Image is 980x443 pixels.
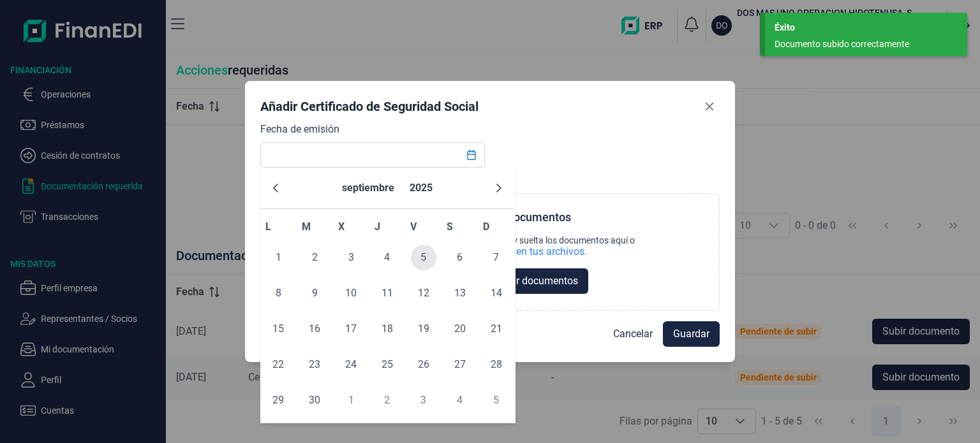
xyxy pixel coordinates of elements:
span: S [447,221,453,233]
span: 13 [447,280,473,306]
span: 20 [447,316,473,342]
span: 4 [447,388,473,413]
span: 27 [447,352,473,377]
td: 15/09/2025 [260,311,297,347]
span: 8 [265,280,291,306]
td: 09/09/2025 [297,275,333,311]
span: 16 [302,316,327,342]
span: 25 [375,352,400,377]
div: Subir documentos [478,210,571,225]
span: 29 [265,388,291,413]
td: 30/09/2025 [297,382,333,418]
span: 1 [265,245,291,270]
span: 3 [338,245,364,270]
span: 21 [484,316,509,342]
td: 07/09/2025 [478,240,514,275]
button: Previous Month [265,178,286,198]
td: 20/09/2025 [442,311,478,347]
span: V [410,221,417,233]
div: búscalo en tus archivos. [478,245,635,258]
span: 4 [375,245,400,270]
td: 02/10/2025 [369,382,406,418]
span: 12 [411,280,436,306]
td: 11/09/2025 [369,275,406,311]
td: 14/09/2025 [478,275,514,311]
td: 21/09/2025 [478,311,514,347]
span: 24 [338,352,364,377]
span: 11 [375,280,400,306]
td: 28/09/2025 [478,347,514,382]
span: Buscar documentos [488,273,578,289]
label: Fecha de emisión [260,122,339,137]
span: 18 [375,316,400,342]
div: Éxito [775,21,958,34]
button: Choose Date [459,143,484,166]
span: 23 [302,352,327,377]
div: Choose Date [260,168,516,423]
td: 02/09/2025 [297,240,333,275]
td: 29/09/2025 [260,382,297,418]
button: Cancelar [603,321,663,347]
span: 10 [338,280,364,306]
td: 06/09/2025 [442,240,478,275]
td: 18/09/2025 [369,311,406,347]
td: 03/09/2025 [333,240,369,275]
button: Guardar [663,321,720,347]
span: D [483,221,489,233]
span: J [375,221,380,233]
td: 24/09/2025 [333,347,369,382]
span: 2 [302,245,327,270]
span: M [302,221,311,233]
td: 04/10/2025 [442,382,478,418]
span: 7 [484,245,509,270]
td: 12/09/2025 [405,275,442,311]
div: Documento subido correctamente [775,38,948,51]
td: 03/10/2025 [405,382,442,418]
td: 13/09/2025 [442,275,478,311]
td: 23/09/2025 [297,347,333,382]
button: Next Month [489,178,509,198]
span: 1 [338,388,364,413]
span: Guardar [673,326,709,342]
span: 22 [265,352,291,377]
td: 10/09/2025 [333,275,369,311]
td: 05/10/2025 [478,382,514,418]
span: 2 [375,388,400,413]
td: 26/09/2025 [405,347,442,382]
span: 17 [338,316,364,342]
td: 04/09/2025 [369,240,406,275]
span: 30 [302,388,327,413]
span: 3 [411,388,436,413]
span: 5 [411,245,436,270]
td: 22/09/2025 [260,347,297,382]
td: 05/09/2025 [405,240,442,275]
td: 25/09/2025 [369,347,406,382]
span: 28 [484,352,509,377]
span: 19 [411,316,436,342]
td: 08/09/2025 [260,275,297,311]
button: Buscar documentos [478,268,588,294]
span: L [265,221,271,233]
td: 01/09/2025 [260,240,297,275]
button: Choose Year [405,173,438,203]
div: Arrastra y suelta los documentos aquí o [478,235,635,245]
button: Choose Month [337,173,399,203]
span: 26 [411,352,436,377]
div: Añadir Certificado de Seguridad Social [260,98,479,115]
span: 9 [302,280,327,306]
td: 01/10/2025 [333,382,369,418]
span: X [338,221,345,233]
button: Close [699,96,720,117]
span: 5 [484,388,509,413]
td: 27/09/2025 [442,347,478,382]
span: Cancelar [613,326,653,342]
span: 6 [447,245,473,270]
td: 19/09/2025 [405,311,442,347]
td: 17/09/2025 [333,311,369,347]
td: 16/09/2025 [297,311,333,347]
div: búscalo en tus archivos. [478,245,587,258]
span: 14 [484,280,509,306]
span: 15 [265,316,291,342]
